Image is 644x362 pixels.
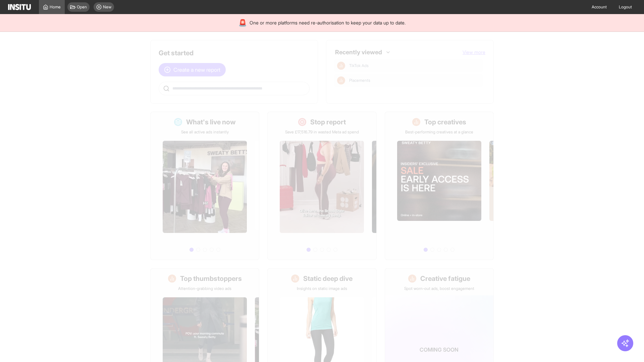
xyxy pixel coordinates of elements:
div: 🚨 [238,18,247,27]
span: New [103,4,111,10]
span: Open [77,4,87,10]
span: Home [50,4,61,10]
span: One or more platforms need re-authorisation to keep your data up to date. [250,19,406,26]
img: Logo [8,4,31,10]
